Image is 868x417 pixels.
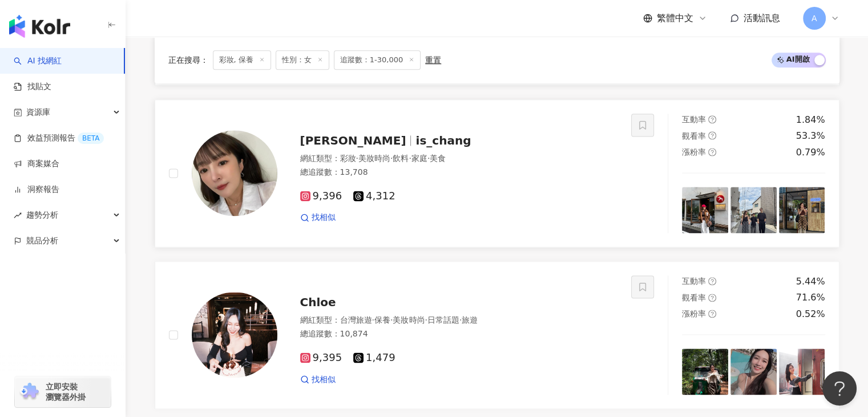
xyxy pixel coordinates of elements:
img: KOL Avatar [192,130,277,216]
img: post-image [779,348,825,395]
span: · [459,315,462,324]
a: 洞察報告 [14,184,59,195]
div: 總追蹤數 ： 10,874 [300,328,618,340]
span: 互動率 [682,276,706,286]
span: 找相似 [312,212,336,223]
img: post-image [730,348,777,395]
div: 0.79% [796,146,825,159]
span: 日常話題 [427,315,459,324]
div: 53.3% [796,130,825,142]
span: 9,395 [300,352,342,364]
span: 追蹤數：1-30,000 [334,50,421,70]
span: 立即安裝 瀏覽器外掛 [46,382,86,402]
span: 飲料 [393,154,409,163]
span: question-circle [708,115,716,123]
span: 互動率 [682,115,706,124]
img: post-image [682,348,728,395]
span: · [427,154,430,163]
span: 找相似 [312,374,336,386]
span: rise [14,211,22,219]
span: 保養 [374,315,390,324]
div: 網紅類型 ： [300,315,618,326]
span: 競品分析 [26,228,58,254]
span: 彩妝 [340,154,356,163]
span: 性別：女 [276,50,329,70]
a: KOL AvatarChloe網紅類型：台灣旅遊·保養·美妝時尚·日常話題·旅遊總追蹤數：10,8749,3951,479找相似互動率question-circle5.44%觀看率questio... [155,261,839,409]
img: post-image [730,187,777,233]
span: question-circle [708,310,716,318]
span: 觀看率 [682,293,706,302]
a: KOL Avatar[PERSON_NAME]is_chang網紅類型：彩妝·美妝時尚·飲料·家庭·美食總追蹤數：13,7089,3964,312找相似互動率question-circle1.8... [155,99,839,247]
div: 5.44% [796,275,825,288]
span: · [356,154,358,163]
span: question-circle [708,148,716,156]
span: · [409,154,411,163]
a: 找相似 [300,212,336,223]
a: 找貼文 [14,81,51,93]
div: 重置 [425,55,441,65]
span: 趨勢分析 [26,202,58,228]
img: logo [9,15,70,38]
span: question-circle [708,131,716,139]
span: 彩妝, 保養 [213,50,271,70]
span: 旅遊 [462,315,478,324]
span: Chloe [300,295,336,309]
div: 網紅類型 ： [300,153,618,165]
span: A [812,12,817,25]
div: 總追蹤數 ： 13,708 [300,167,618,178]
span: question-circle [708,277,716,285]
span: 家庭 [411,154,427,163]
span: 美妝時尚 [393,315,425,324]
div: 0.52% [796,308,825,320]
span: is_chang [415,134,471,147]
span: 9,396 [300,190,342,202]
span: 正在搜尋 ： [168,55,208,65]
span: 1,479 [353,352,395,364]
a: 效益預測報告BETA [14,133,104,144]
img: chrome extension [18,383,41,401]
span: 漲粉率 [682,309,706,318]
a: chrome extension立即安裝 瀏覽器外掛 [15,376,111,407]
div: 1.84% [796,114,825,126]
span: [PERSON_NAME] [300,134,406,147]
span: 觀看率 [682,131,706,141]
span: question-circle [708,294,716,302]
img: post-image [779,187,825,233]
img: post-image [682,187,728,233]
span: 美食 [430,154,446,163]
iframe: Help Scout Beacon - Open [822,371,857,406]
a: searchAI 找網紅 [14,55,62,67]
a: 商案媒合 [14,158,59,170]
span: 台灣旅遊 [340,315,372,324]
div: 71.6% [796,291,825,304]
img: KOL Avatar [192,292,277,378]
span: · [425,315,427,324]
span: · [372,315,374,324]
span: 活動訊息 [744,13,780,23]
a: 找相似 [300,374,336,386]
span: 資源庫 [26,99,50,125]
span: 漲粉率 [682,147,706,157]
span: · [390,154,393,163]
span: 繁體中文 [657,12,693,25]
span: · [390,315,393,324]
span: 美妝時尚 [358,154,390,163]
span: 4,312 [353,190,395,202]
